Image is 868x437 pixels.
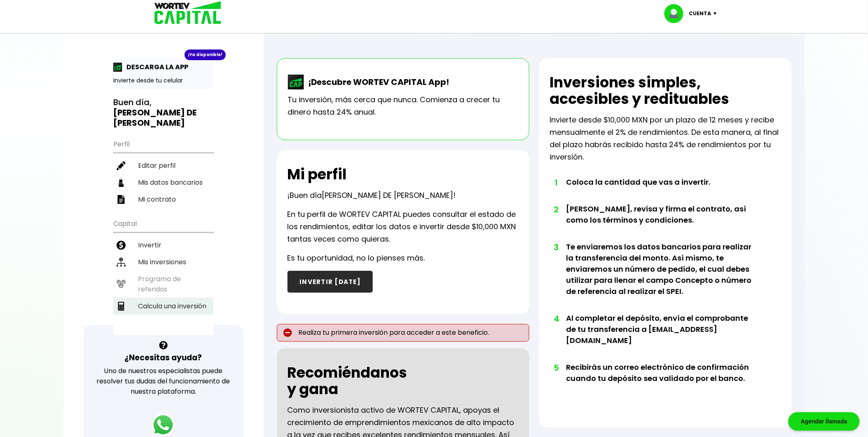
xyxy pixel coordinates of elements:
li: Al completar el depósito, envía el comprobante de tu transferencia a [EMAIL_ADDRESS][DOMAIN_NAME] [566,312,758,362]
div: ¡Ya disponible! [185,49,226,60]
p: DESCARGA LA APP [122,62,188,72]
a: Calcula una inversión [113,298,213,315]
img: datos-icon.10cf9172.svg [117,178,126,187]
img: app-icon [113,63,122,72]
h2: Recomiéndanos y gana [288,364,407,397]
img: contrato-icon.f2db500c.svg [117,195,126,204]
img: calculadora-icon.17d418c4.svg [117,302,126,311]
img: inversiones-icon.6695dc30.svg [117,258,126,267]
a: Invertir [113,237,213,254]
img: icon-down [711,12,723,15]
p: En tu perfil de WORTEV CAPITAL puedes consultar el estado de los rendimientos, editar los datos e... [288,208,519,245]
span: 2 [554,203,558,216]
span: 3 [554,241,558,254]
li: [PERSON_NAME], revisa y firma el contrato, así como los términos y condiciones. [566,203,758,241]
p: Es tu oportunidad, no lo pienses más. [288,252,425,264]
span: 5 [554,362,558,374]
a: Mis inversiones [113,254,213,270]
p: Realiza tu primera inversión para acceder a este beneficio. [277,324,529,342]
p: Uno de nuestros especialistas puede resolver tus dudas del funcionamiento de nuestra plataforma. [94,366,233,397]
div: Agendar llamada [788,412,860,431]
a: Mi contrato [113,191,213,208]
h3: Buen día, [113,97,213,128]
b: [PERSON_NAME] DE [PERSON_NAME] [113,107,197,129]
p: Invierte desde $10,000 MXN por un plazo de 12 meses y recibe mensualmente el 2% de rendimientos. ... [550,114,781,163]
ul: Capital [113,214,213,335]
p: Invierte desde tu celular [113,76,213,85]
a: Mis datos bancarios [113,174,213,191]
h2: Mi perfil [288,166,347,183]
img: invertir-icon.b3b967d7.svg [117,241,126,250]
span: 1 [554,176,558,189]
p: Tu inversión, más cerca que nunca. Comienza a crecer tu dinero hasta 24% anual. [288,94,518,118]
p: Cuenta [689,7,711,20]
span: [PERSON_NAME] DE [PERSON_NAME] [322,190,454,200]
p: ¡Descubre WORTEV CAPITAL App! [304,76,449,88]
button: INVERTIR [DATE] [288,271,373,293]
p: ¡Buen día ! [288,189,456,202]
img: error-circle.027baa21.svg [283,329,292,337]
li: Te enviaremos los datos bancarios para realizar la transferencia del monto. Así mismo, te enviare... [566,241,758,312]
img: profile-image [664,4,689,23]
img: logos_whatsapp-icon.242b2217.svg [152,414,175,437]
img: editar-icon.952d3147.svg [117,161,126,170]
span: 4 [554,312,558,325]
li: Coloca la cantidad que vas a invertir. [566,176,758,203]
li: Recibirás un correo electrónico de confirmación cuando tu depósito sea validado por el banco. [566,362,758,399]
h2: Inversiones simples, accesibles y redituables [550,74,781,107]
h3: ¿Necesitas ayuda? [124,352,202,364]
img: wortev-capital-app-icon [288,75,304,89]
a: Editar perfil [113,157,213,174]
ul: Perfil [113,135,213,208]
